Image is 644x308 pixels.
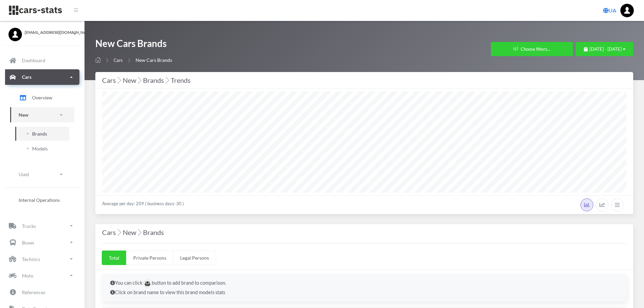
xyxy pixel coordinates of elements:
[5,69,79,85] a: Cars
[32,94,52,101] span: Overview
[10,107,74,122] a: New
[22,288,45,297] p: References
[25,29,76,35] span: [EMAIL_ADDRESS][DOMAIN_NAME]
[32,130,47,137] span: Brands
[600,4,619,17] a: UA
[22,238,34,247] p: Buses
[5,218,79,234] a: Trucks
[22,73,31,81] p: Cars
[22,56,45,65] p: Dashboard
[102,75,626,86] div: Cars New Brands Trends
[102,227,626,238] h4: Cars New Brands
[15,127,69,141] a: Brands
[102,251,126,265] a: Total
[102,274,626,302] div: You can click button to add brand to comparison. Click on brand name to view this brand models stats
[95,195,633,214] div: Average per day: 209 ( business days: 30 )
[173,251,216,265] a: Legal Persons
[10,167,74,182] a: Used
[32,145,48,152] span: Models
[15,142,69,156] a: Models
[5,251,79,267] a: Technics
[590,46,622,52] span: [DATE] - [DATE]
[620,4,634,17] img: ...
[5,53,79,68] a: Dashboard
[126,251,173,265] a: Private Persons
[19,170,29,179] p: Used
[5,268,79,283] a: Moto
[5,235,79,250] a: Buses
[10,193,74,207] a: Internal Operations
[19,111,28,119] p: New
[136,57,172,63] span: New Cars Brands
[95,37,172,53] h1: New Cars Brands
[22,222,36,230] p: Trucks
[8,5,63,16] img: navbar brand
[5,284,79,300] a: References
[22,271,33,280] p: Moto
[114,57,123,63] a: Cars
[576,42,633,56] button: [DATE] - [DATE]
[19,196,60,204] span: Internal Operations
[8,28,76,35] a: [EMAIL_ADDRESS][DOMAIN_NAME]
[10,89,74,106] a: Overview
[22,255,40,263] p: Technics
[491,42,573,56] button: Choose filters...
